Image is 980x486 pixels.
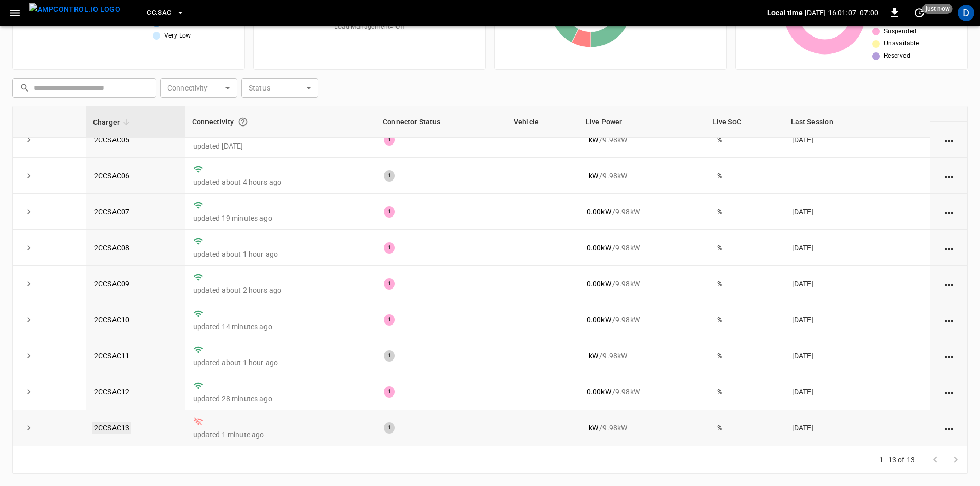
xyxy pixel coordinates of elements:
div: / 9.98 kW [587,387,697,397]
div: action cell options [943,171,955,181]
p: updated [DATE] [193,141,368,151]
div: action cell options [943,207,955,217]
td: - % [705,158,784,194]
a: 2CCSAC13 [92,422,131,434]
button: expand row [21,168,36,184]
div: 1 [384,170,395,182]
div: / 9.98 kW [587,351,697,361]
div: action cell options [943,315,955,325]
td: [DATE] [784,266,930,302]
p: 0.00 kW [587,315,611,325]
a: 2CCSAC06 [94,172,129,180]
div: 1 [384,422,395,434]
div: action cell options [943,243,955,253]
span: Very Low [164,31,191,41]
button: expand row [21,240,36,256]
p: updated 14 minutes ago [193,321,368,332]
a: 2CCSAC09 [94,280,129,288]
span: Suspended [884,27,917,37]
p: updated about 4 hours ago [193,177,368,187]
p: updated about 2 hours ago [193,285,368,295]
button: expand row [21,384,36,400]
p: 0.00 kW [587,207,611,217]
div: / 9.98 kW [587,171,697,181]
td: - % [705,122,784,158]
a: 2CCSAC05 [94,136,129,144]
button: expand row [21,204,36,220]
p: 0.00 kW [587,387,611,397]
div: action cell options [943,387,955,397]
td: [DATE] [784,302,930,338]
p: - kW [587,171,598,181]
td: - [506,230,578,266]
td: - [506,158,578,194]
div: action cell options [943,351,955,361]
td: [DATE] [784,230,930,266]
a: 2CCSAC11 [94,352,129,360]
div: action cell options [943,135,955,145]
span: CC.SAC [147,7,171,19]
div: profile-icon [958,5,974,21]
p: - kW [587,423,598,433]
td: - [506,410,578,446]
td: [DATE] [784,338,930,374]
button: expand row [21,348,36,364]
td: - [506,122,578,158]
div: 1 [384,386,395,398]
span: Charger [93,116,133,129]
td: - % [705,230,784,266]
p: updated 28 minutes ago [193,393,368,404]
p: updated about 1 hour ago [193,249,368,259]
span: Reserved [884,51,910,61]
img: ampcontrol.io logo [29,3,120,16]
div: Connectivity [192,113,369,131]
td: - [506,338,578,374]
div: action cell options [943,279,955,289]
td: - % [705,338,784,374]
button: expand row [21,420,36,436]
p: updated 1 minute ago [193,429,368,440]
td: - % [705,266,784,302]
span: Unavailable [884,39,919,49]
div: 1 [384,134,395,146]
td: [DATE] [784,122,930,158]
td: - % [705,410,784,446]
td: - [506,266,578,302]
td: - % [705,374,784,410]
button: expand row [21,312,36,328]
td: [DATE] [784,194,930,230]
div: / 9.98 kW [587,243,697,253]
td: [DATE] [784,410,930,446]
th: Live SoC [705,106,784,138]
div: action cell options [943,423,955,433]
td: - [506,302,578,338]
p: 0.00 kW [587,243,611,253]
div: 1 [384,350,395,362]
p: updated about 1 hour ago [193,357,368,368]
button: CC.SAC [143,3,189,23]
p: [DATE] 16:01:07 -07:00 [805,8,878,18]
p: updated 19 minutes ago [193,213,368,223]
a: 2CCSAC07 [94,208,129,216]
td: - % [705,302,784,338]
p: Local time [767,8,803,18]
th: Vehicle [506,106,578,138]
div: action cell options [943,99,955,109]
div: 1 [384,278,395,290]
div: / 9.98 kW [587,423,697,433]
div: / 9.98 kW [587,279,697,289]
th: Live Power [578,106,705,138]
p: 1–13 of 13 [879,455,915,465]
td: [DATE] [784,374,930,410]
button: set refresh interval [911,5,928,21]
td: - [506,374,578,410]
td: - [784,158,930,194]
p: 0.00 kW [587,279,611,289]
div: / 9.98 kW [587,135,697,145]
p: - kW [587,135,598,145]
div: / 9.98 kW [587,315,697,325]
span: just now [922,4,953,14]
td: - [506,194,578,230]
p: - kW [587,351,598,361]
span: Load Management = Off [334,22,404,32]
